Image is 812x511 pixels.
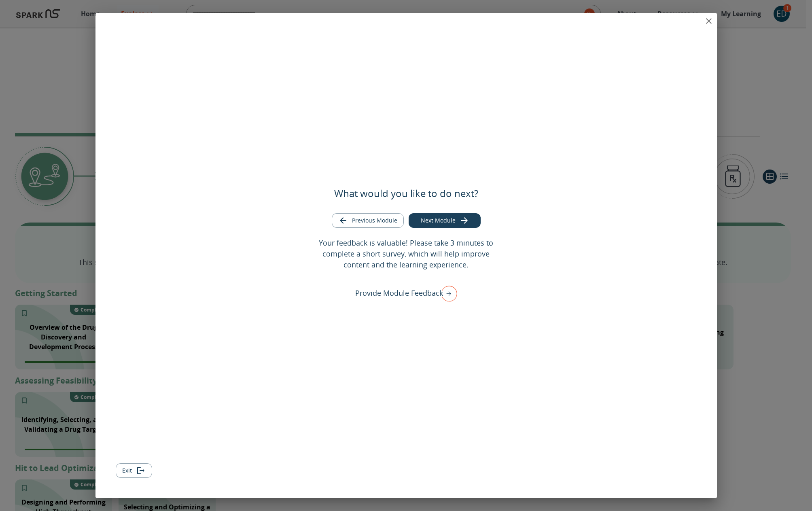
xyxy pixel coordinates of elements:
[313,237,499,270] p: Your feedback is valuable! Please take 3 minutes to complete a short survey, which will help impr...
[116,463,152,478] button: Exit module
[701,13,717,29] button: close
[332,213,404,228] button: Go to previous module
[355,283,457,304] div: Provide Module Feedback
[409,213,481,228] button: Go to next module
[437,283,457,304] img: right arrow
[355,288,443,299] p: Provide Module Feedback
[334,187,478,200] h5: What would you like to do next?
